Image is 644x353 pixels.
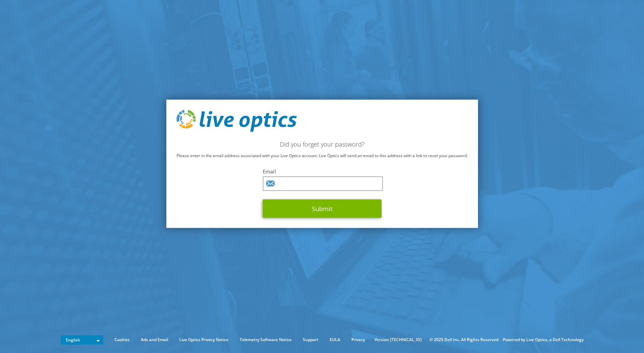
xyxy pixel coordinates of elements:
[426,336,502,343] li: © 2025 Dell Inc. All Rights Reserved
[371,336,425,343] li: Version [TECHNICAL_ID]
[503,336,584,343] li: Powered by Live Optics, a Dell Technology
[263,200,382,218] button: Submit
[325,336,345,343] a: EULA
[177,141,468,148] h2: Did you forget your password?
[109,336,135,343] a: Cookies
[177,110,297,132] img: live_optics_svg.svg
[174,336,234,343] a: Live Optics Privacy Notice
[235,336,297,343] a: Telemetry Software Notice
[298,336,324,343] a: Support
[263,168,382,175] label: Email
[346,336,370,343] a: Privacy
[136,336,173,343] a: Ads and Email
[177,152,468,160] p: Please enter in the email address associated with your Live Optics account. Live Optics will send...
